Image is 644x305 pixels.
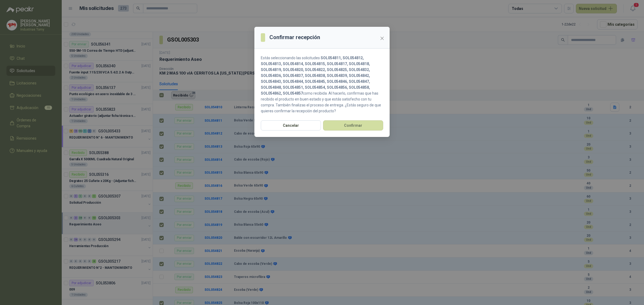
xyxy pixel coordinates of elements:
[269,33,320,42] h3: Confirmar recepción
[261,55,383,114] p: Estás seleccionando las solicitudes como recibida. Al hacerlo, confirmas que has recibido el prod...
[261,120,321,131] button: Cancelar
[380,36,384,40] span: close
[323,120,383,131] button: Confirmar
[378,34,386,43] button: Close
[261,56,370,95] strong: SOL054811, SOL054812, SOL054813, SOL054814, SOL054815, SOL054817, SOL054818, SOL054819, SOL054820...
